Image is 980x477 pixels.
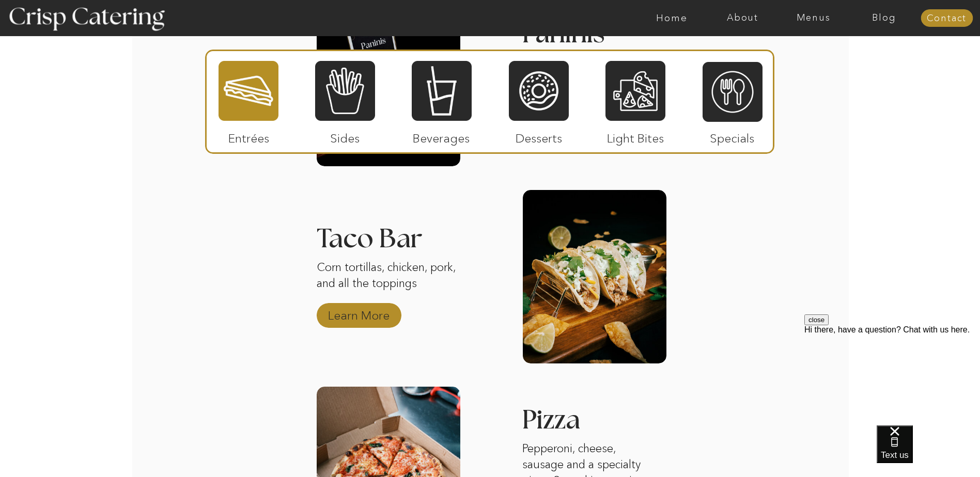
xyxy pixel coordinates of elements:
[804,314,980,438] iframe: podium webchat widget prompt
[407,121,476,151] p: Beverages
[778,13,849,23] a: Menus
[698,121,767,151] p: Specials
[601,121,670,151] p: Light Bites
[317,226,460,239] h3: Taco Bar
[317,260,460,309] p: Corn tortillas, chicken, pork, and all the toppings
[849,13,920,23] a: Blog
[324,298,393,328] a: Learn More
[921,13,973,24] a: Contact
[707,13,778,23] a: About
[877,425,980,477] iframe: podium webchat widget bubble
[214,121,283,151] p: Entrées
[505,121,573,151] p: Desserts
[310,121,379,151] p: Sides
[636,13,707,23] a: Home
[522,21,665,54] h3: Paninis
[522,407,629,437] h3: Pizza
